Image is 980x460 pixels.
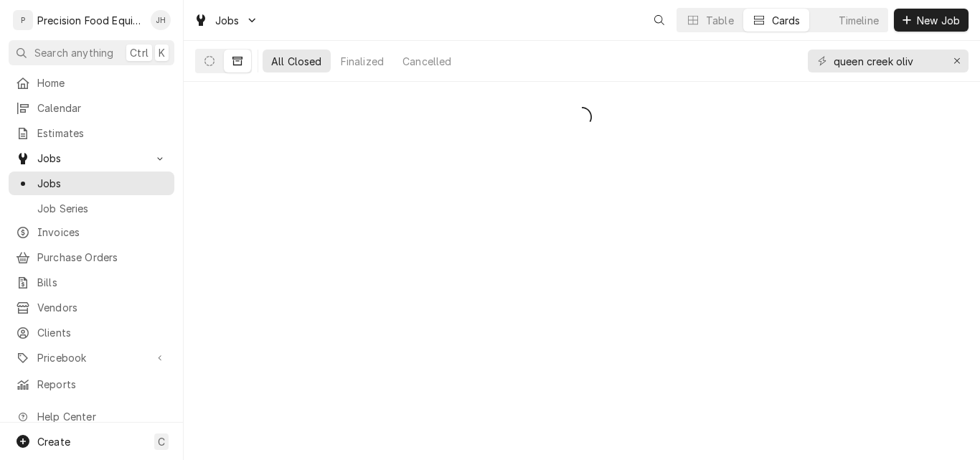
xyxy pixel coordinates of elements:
div: Table [706,13,734,28]
button: Erase input [946,50,969,72]
a: Go to Jobs [188,9,264,32]
a: Calendar [9,96,174,120]
a: Vendors [9,296,174,319]
span: Help Center [37,409,166,424]
span: Bills [37,275,167,290]
div: Cards [772,13,801,28]
span: Purchase Orders [37,250,167,265]
a: Clients [9,321,174,344]
a: Go to Help Center [9,405,174,428]
a: Estimates [9,121,174,145]
span: Pricebook [37,350,146,365]
span: Estimates [37,126,167,141]
span: K [159,45,165,60]
span: Reports [37,377,167,392]
span: Jobs [37,151,146,166]
a: Home [9,71,174,95]
a: Purchase Orders [9,245,174,269]
a: Jobs [9,172,174,195]
div: Precision Food Equipment LLC [37,13,143,28]
span: Home [37,75,167,90]
a: Bills [9,271,174,294]
span: Job Series [37,201,167,216]
span: Create [37,436,70,448]
button: New Job [894,9,969,32]
button: Open search [648,9,671,32]
span: Vendors [37,300,167,315]
span: Loading... [572,102,592,132]
div: All Closed [271,54,322,69]
span: Clients [37,325,167,340]
span: Ctrl [130,45,149,60]
div: JH [151,10,171,30]
a: Invoices [9,220,174,244]
div: Timeline [839,13,879,28]
span: Jobs [215,13,240,28]
span: Search anything [34,45,113,60]
div: All Closed Jobs List Loading [184,102,980,132]
a: Go to Pricebook [9,346,174,370]
span: Invoices [37,225,167,240]
a: Go to Jobs [9,146,174,170]
button: Search anythingCtrlK [9,40,174,65]
span: Jobs [37,176,167,191]
span: New Job [914,13,963,28]
div: Jason Hertel's Avatar [151,10,171,30]
span: C [158,434,165,449]
div: Precision Food Equipment LLC's Avatar [13,10,33,30]
a: Reports [9,372,174,396]
input: Keyword search [834,50,941,72]
a: Job Series [9,197,174,220]
div: Cancelled [402,54,451,69]
div: Finalized [341,54,384,69]
span: Calendar [37,100,167,116]
div: P [13,10,33,30]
